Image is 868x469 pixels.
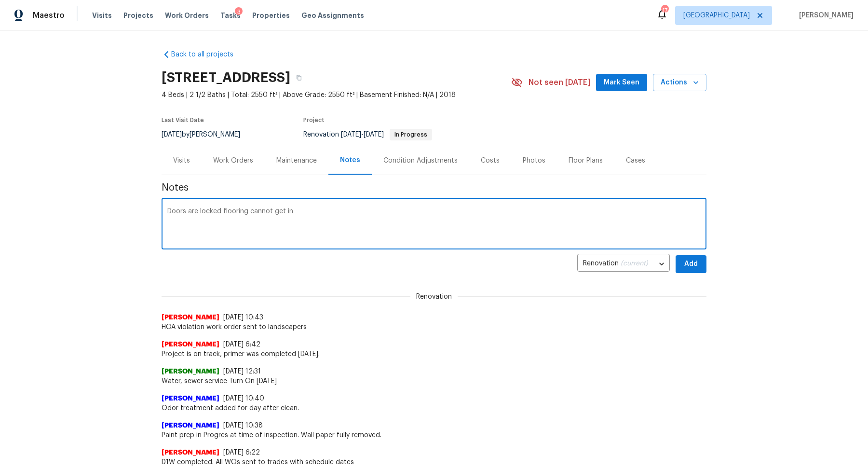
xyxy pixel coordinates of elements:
[223,341,260,348] span: [DATE] 6:42
[676,255,706,273] button: Add
[162,403,706,413] span: Odor treatment added for day after clean.
[301,11,364,20] span: Geo Assignments
[213,156,253,166] div: Work Orders
[276,156,317,166] div: Maintenance
[220,12,241,19] span: Tasks
[661,6,668,15] div: 17
[303,117,325,123] span: Project
[223,422,263,429] span: [DATE] 10:38
[162,50,254,59] a: Back to all projects
[162,421,219,430] span: [PERSON_NAME]
[577,252,670,276] div: Renovation (current)
[364,131,384,138] span: [DATE]
[167,208,701,242] textarea: Doors are locked flooring cannot get in
[340,155,360,165] div: Notes
[683,258,699,270] span: Add
[481,156,500,166] div: Costs
[162,313,219,322] span: [PERSON_NAME]
[596,74,647,92] button: Mark Seen
[383,156,458,166] div: Condition Adjustments
[523,156,545,166] div: Photos
[162,367,219,376] span: [PERSON_NAME]
[653,74,706,92] button: Actions
[33,11,65,20] span: Maestro
[162,430,706,440] span: Paint prep in Progres at time of inspection. Wall paper fully removed.
[621,260,648,267] span: (current)
[529,78,590,87] span: Not seen [DATE]
[162,131,182,138] span: [DATE]
[162,457,706,467] span: D1W completed. All WOs sent to trades with schedule dates
[162,73,290,83] h2: [STREET_ADDRESS]
[795,11,854,20] span: [PERSON_NAME]
[341,131,361,138] span: [DATE]
[290,69,308,86] button: Copy Address
[252,11,290,20] span: Properties
[604,77,639,89] span: Mark Seen
[165,11,209,20] span: Work Orders
[683,11,750,20] span: [GEOGRAPHIC_DATA]
[410,292,458,302] span: Renovation
[223,449,260,456] span: [DATE] 6:22
[123,11,153,20] span: Projects
[162,90,511,100] span: 4 Beds | 2 1/2 Baths | Total: 2550 ft² | Above Grade: 2550 ft² | Basement Finished: N/A | 2018
[661,77,699,89] span: Actions
[223,368,261,375] span: [DATE] 12:31
[162,448,219,457] span: [PERSON_NAME]
[626,156,645,166] div: Cases
[92,11,112,20] span: Visits
[173,156,190,166] div: Visits
[223,395,264,402] span: [DATE] 10:40
[162,117,204,123] span: Last Visit Date
[162,322,706,332] span: HOA violation work order sent to landscapers
[569,156,603,166] div: Floor Plans
[341,131,384,138] span: -
[223,314,263,321] span: [DATE] 10:43
[162,394,219,403] span: [PERSON_NAME]
[391,132,431,138] span: In Progress
[162,349,706,359] span: Project is on track, primer was completed [DATE].
[162,376,706,386] span: Water, sewer service Turn On [DATE]
[235,7,243,17] div: 3
[162,183,706,193] span: Notes
[303,131,432,138] span: Renovation
[162,340,219,349] span: [PERSON_NAME]
[162,129,252,140] div: by [PERSON_NAME]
